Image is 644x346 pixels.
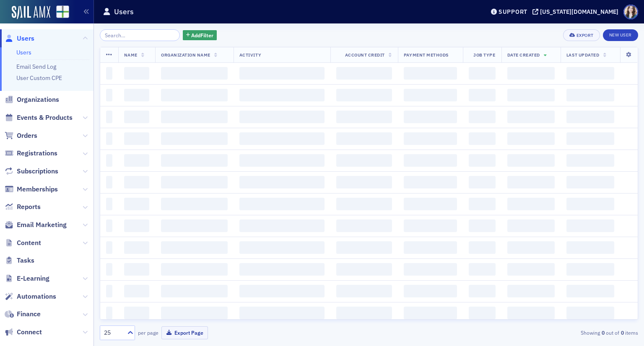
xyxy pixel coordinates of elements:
span: ‌ [507,198,555,210]
span: ‌ [566,263,614,276]
span: Tasks [17,256,34,265]
span: ‌ [161,219,228,232]
span: ‌ [566,241,614,254]
span: ‌ [239,132,325,145]
span: ‌ [404,198,457,210]
span: ‌ [239,111,325,123]
span: ‌ [469,132,496,145]
span: ‌ [161,198,228,210]
span: ‌ [469,176,496,188]
span: Users [17,34,34,43]
span: Account Credit [345,52,385,58]
img: SailAMX [56,5,69,18]
div: 25 [104,328,122,337]
span: Payment Methods [404,52,449,58]
label: per page [138,329,158,336]
span: ‌ [161,263,228,276]
a: Automations [5,292,56,301]
span: Memberships [17,185,58,194]
span: Activity [239,52,261,58]
span: ‌ [161,241,228,254]
span: ‌ [404,263,457,276]
span: ‌ [239,89,325,101]
span: ‌ [124,176,149,188]
span: ‌ [336,263,392,276]
span: ‌ [566,89,614,101]
span: ‌ [404,132,457,145]
span: E-Learning [17,274,49,283]
span: ‌ [469,241,496,254]
button: Export Page [161,326,208,339]
span: ‌ [106,219,112,232]
a: Users [16,49,31,56]
span: ‌ [106,67,112,80]
span: ‌ [161,111,228,123]
span: ‌ [336,89,392,101]
span: Finance [17,310,41,319]
span: ‌ [336,154,392,167]
span: ‌ [469,198,496,210]
span: ‌ [404,241,457,254]
span: ‌ [336,111,392,123]
span: ‌ [336,132,392,145]
span: ‌ [507,111,555,123]
span: ‌ [566,67,614,80]
span: ‌ [336,176,392,188]
span: Add Filter [191,31,213,39]
span: Connect [17,328,42,337]
span: ‌ [404,307,457,319]
span: ‌ [336,285,392,297]
a: Email Send Log [16,63,56,70]
span: ‌ [469,263,496,276]
span: ‌ [507,67,555,80]
span: ‌ [336,219,392,232]
span: ‌ [106,241,112,254]
span: ‌ [106,154,112,167]
a: New User [603,29,638,41]
span: ‌ [469,307,496,319]
span: Organization Name [161,52,210,58]
span: ‌ [124,198,149,210]
span: ‌ [106,285,112,297]
span: Last Updated [566,52,599,58]
span: Automations [17,292,56,301]
span: Subscriptions [17,167,58,176]
span: Date Created [507,52,540,58]
span: ‌ [106,132,112,145]
a: Registrations [5,149,57,158]
span: ‌ [566,219,614,232]
span: ‌ [566,307,614,319]
span: ‌ [404,219,457,232]
span: ‌ [124,219,149,232]
span: ‌ [507,132,555,145]
span: ‌ [566,111,614,123]
span: ‌ [507,285,555,297]
strong: 0 [619,329,625,336]
span: ‌ [124,132,149,145]
a: E-Learning [5,274,49,283]
span: ‌ [566,285,614,297]
span: ‌ [239,176,325,188]
span: ‌ [124,89,149,101]
button: [US_STATE][DOMAIN_NAME] [532,9,621,15]
span: ‌ [404,89,457,101]
a: Connect [5,328,42,337]
span: ‌ [566,132,614,145]
span: ‌ [106,89,112,101]
a: Content [5,238,41,248]
span: Email Marketing [17,220,67,230]
span: ‌ [239,263,325,276]
a: Users [5,34,34,43]
span: ‌ [469,154,496,167]
span: Profile [623,5,638,19]
span: ‌ [469,89,496,101]
span: ‌ [239,307,325,319]
span: ‌ [161,89,228,101]
button: AddFilter [183,30,217,41]
span: ‌ [124,307,149,319]
a: Reports [5,202,41,212]
span: ‌ [239,67,325,80]
span: ‌ [124,263,149,276]
span: ‌ [124,285,149,297]
a: SailAMX [12,6,50,19]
